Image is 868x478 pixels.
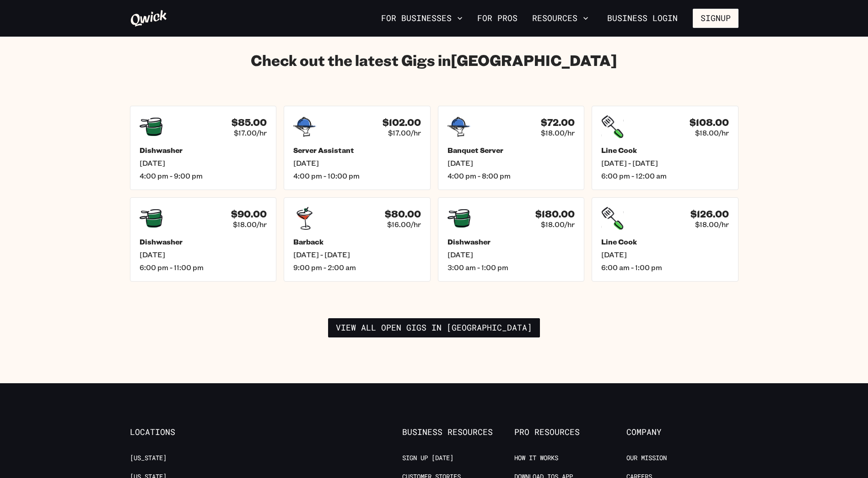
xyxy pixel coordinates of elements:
span: $18.00/hr [541,128,575,137]
a: $180.00$18.00/hrDishwasher[DATE]3:00 am - 1:00 pm [438,197,585,282]
span: [DATE] [447,250,575,259]
a: $72.00$18.00/hrBanquet Server[DATE]4:00 pm - 8:00 pm [438,106,585,190]
span: [DATE] [140,250,267,259]
span: Company [626,427,739,437]
span: [DATE] - [DATE] [601,158,729,168]
span: $17.00/hr [388,128,421,137]
span: 6:00 pm - 12:00 am [601,171,729,180]
h5: Banquet Server [447,146,575,155]
h4: $72.00 [541,117,575,128]
span: [DATE] [293,158,421,168]
h5: Barback [293,237,421,246]
a: $90.00$18.00/hrDishwasher[DATE]6:00 pm - 11:00 pm [130,197,277,282]
span: 3:00 am - 1:00 pm [447,263,575,272]
a: $108.00$18.00/hrLine Cook[DATE] - [DATE]6:00 pm - 12:00 am [592,106,739,190]
a: $126.00$18.00/hrLine Cook[DATE]6:00 am - 1:00 pm [592,197,739,282]
h4: $126.00 [690,208,729,220]
a: $102.00$17.00/hrServer Assistant[DATE]4:00 pm - 10:00 pm [284,106,431,190]
h5: Dishwasher [140,237,267,246]
span: 4:00 pm - 9:00 pm [140,171,267,180]
h4: $180.00 [535,208,575,220]
span: 9:00 pm - 2:00 am [293,263,421,272]
span: $18.00/hr [233,220,267,229]
span: $18.00/hr [541,220,575,229]
span: Business Resources [402,427,514,437]
h4: $85.00 [232,117,267,128]
span: 6:00 pm - 11:00 pm [140,263,267,272]
span: [DATE] [447,158,575,168]
button: Signup [693,9,739,28]
a: For Pros [474,11,521,26]
a: Our Mission [626,454,667,462]
span: [DATE] [601,250,729,259]
h4: $108.00 [690,117,729,128]
h5: Server Assistant [293,146,421,155]
span: Locations [130,427,242,437]
button: For Businesses [377,11,466,26]
span: $16.00/hr [387,220,421,229]
a: How it Works [514,454,558,462]
span: 4:00 pm - 8:00 pm [447,171,575,180]
h5: Line Cook [601,237,729,246]
h4: $90.00 [231,208,267,220]
span: [DATE] - [DATE] [293,250,421,259]
h4: $80.00 [385,208,421,220]
span: 4:00 pm - 10:00 pm [293,171,421,180]
span: $17.00/hr [234,128,267,137]
span: [DATE] [140,158,267,168]
a: $80.00$16.00/hrBarback[DATE] - [DATE]9:00 pm - 2:00 am [284,197,431,282]
h5: Line Cook [601,146,729,155]
span: $18.00/hr [695,220,729,229]
h5: Dishwasher [140,146,267,155]
span: Pro Resources [514,427,626,437]
span: $18.00/hr [695,128,729,137]
button: Resources [528,11,592,26]
h5: Dishwasher [447,237,575,246]
a: View all open gigs in [GEOGRAPHIC_DATA] [328,318,540,337]
a: $85.00$17.00/hrDishwasher[DATE]4:00 pm - 9:00 pm [130,106,277,190]
h2: Check out the latest Gigs in [GEOGRAPHIC_DATA] [130,51,739,69]
h4: $102.00 [383,117,421,128]
a: Business Login [599,9,685,28]
span: 6:00 am - 1:00 pm [601,263,729,272]
a: [US_STATE] [130,454,167,462]
a: Sign up [DATE] [402,454,453,462]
